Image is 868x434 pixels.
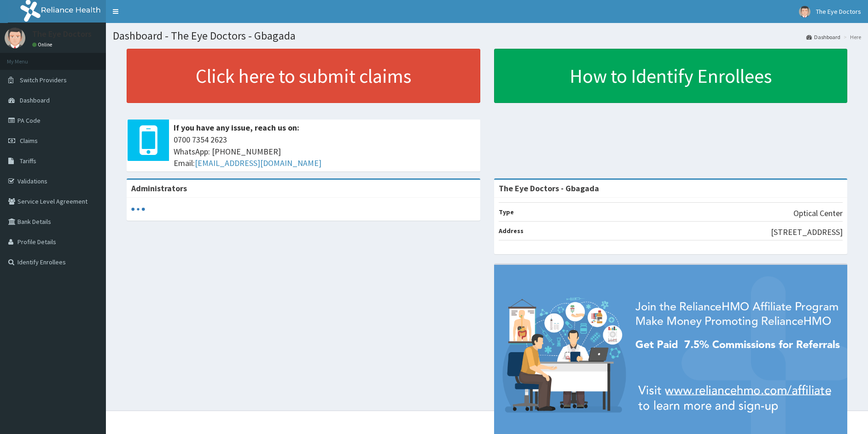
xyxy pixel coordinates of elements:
a: Click here to submit claims [127,49,480,103]
a: Online [32,41,54,48]
span: 0700 7354 2623 WhatsApp: [PHONE_NUMBER] Email: [174,134,476,169]
span: Tariffs [20,157,36,165]
p: Optical Center [793,207,843,219]
span: Switch Providers [20,76,67,84]
img: User Image [5,28,25,48]
b: Administrators [131,183,187,194]
svg: audio-loading [131,202,145,216]
b: If you have any issue, reach us on: [174,122,299,133]
h1: Dashboard - The Eye Doctors - Gbagada [113,30,861,42]
strong: The Eye Doctors - Gbagada [499,183,599,194]
a: Dashboard [806,33,840,41]
img: User Image [799,6,810,17]
a: How to Identify Enrollees [494,49,848,103]
a: [EMAIL_ADDRESS][DOMAIN_NAME] [195,158,321,168]
li: Here [841,33,861,41]
p: The Eye Doctors [32,30,92,38]
p: [STREET_ADDRESS] [771,226,843,238]
span: Claims [20,137,38,145]
span: Dashboard [20,96,50,104]
b: Type [499,208,514,216]
b: Address [499,227,524,235]
span: The Eye Doctors [816,7,861,16]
